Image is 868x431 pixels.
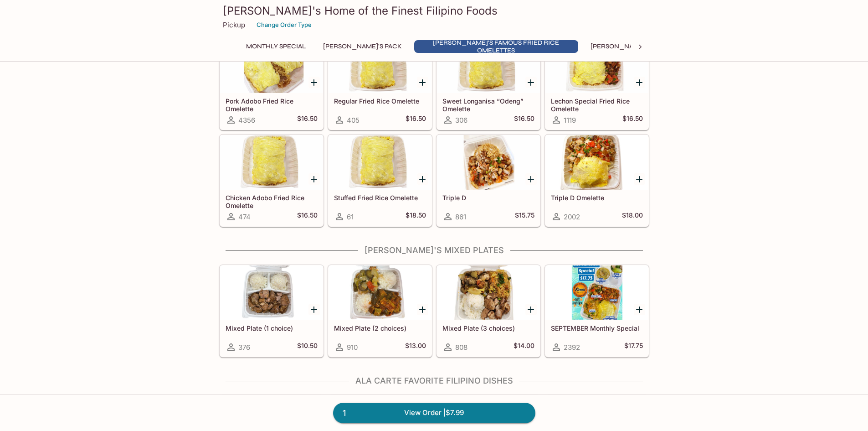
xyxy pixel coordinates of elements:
[297,114,318,125] h5: $16.50
[551,194,643,202] h5: Triple D Omelette
[219,376,649,386] h4: Ala Carte Favorite Filipino Dishes
[624,342,643,353] h5: $17.75
[334,324,426,332] h5: Mixed Plate (2 choices)
[328,135,432,227] a: Stuffed Fried Rice Omelette61$18.50
[622,211,643,222] h5: $18.00
[417,77,428,88] button: Add Regular Fried Rice Omelette
[564,343,580,352] span: 2392
[238,213,251,221] span: 474
[564,213,580,221] span: 2002
[220,265,324,357] a: Mixed Plate (1 choice)376$10.50
[437,135,540,227] a: Triple D861$15.75
[238,116,255,125] span: 4356
[551,324,643,332] h5: SEPTEMBER Monthly Special
[442,324,534,332] h5: Mixed Plate (3 choices)
[334,97,426,105] h5: Regular Fried Rice Omelette
[308,173,320,185] button: Add Chicken Adobo Fried Rice Omelette
[347,343,358,352] span: 910
[405,342,426,353] h5: $13.00
[220,38,323,93] div: Pork Adobo Fried Rice Omelette
[308,77,320,88] button: Add Pork Adobo Fried Rice Omelette
[515,211,534,222] h5: $15.75
[333,403,535,423] a: 1View Order |$7.99
[545,265,649,357] a: SEPTEMBER Monthly Special2392$17.75
[226,97,318,112] h5: Pork Adobo Fried Rice Omelette
[545,38,648,93] div: Lechon Special Fried Rice Omelette
[455,343,467,352] span: 808
[564,116,576,125] span: 1119
[455,213,466,221] span: 861
[634,173,645,185] button: Add Triple D Omelette
[514,342,534,353] h5: $14.00
[514,114,534,125] h5: $16.50
[297,342,318,353] h5: $10.50
[220,135,324,227] a: Chicken Adobo Fried Rice Omelette474$16.50
[334,194,426,202] h5: Stuffed Fried Rice Omelette
[406,114,426,125] h5: $16.50
[220,38,324,130] a: Pork Adobo Fried Rice Omelette4356$16.50
[437,265,540,357] a: Mixed Plate (3 choices)808$14.00
[223,21,245,29] p: Pickup
[545,135,649,227] a: Triple D Omelette2002$18.00
[437,38,540,93] div: Sweet Longanisa “Odeng” Omelette
[442,97,534,112] h5: Sweet Longanisa “Odeng” Omelette
[226,194,318,209] h5: Chicken Adobo Fried Rice Omelette
[586,40,702,53] button: [PERSON_NAME]'s Mixed Plates
[442,194,534,202] h5: Triple D
[347,116,360,125] span: 405
[634,304,645,315] button: Add SEPTEMBER Monthly Special
[551,97,643,112] h5: Lechon Special Fried Rice Omelette
[455,116,467,125] span: 306
[328,38,432,130] a: Regular Fried Rice Omelette405$16.50
[238,343,250,352] span: 376
[634,77,645,88] button: Add Lechon Special Fried Rice Omelette
[252,18,316,32] button: Change Order Type
[525,173,537,185] button: Add Triple D
[220,135,323,190] div: Chicken Adobo Fried Rice Omelette
[525,304,537,315] button: Add Mixed Plate (3 choices)
[241,40,311,53] button: Monthly Special
[622,114,643,125] h5: $16.50
[329,38,431,93] div: Regular Fried Rice Omelette
[328,265,432,357] a: Mixed Plate (2 choices)910$13.00
[337,407,351,420] span: 1
[545,265,648,320] div: SEPTEMBER Monthly Special
[437,265,540,320] div: Mixed Plate (3 choices)
[223,4,646,18] h3: [PERSON_NAME]'s Home of the Finest Filipino Foods
[437,38,540,130] a: Sweet Longanisa “Odeng” Omelette306$16.50
[308,304,320,315] button: Add Mixed Plate (1 choice)
[347,213,354,221] span: 61
[545,38,649,130] a: Lechon Special Fried Rice Omelette1119$16.50
[414,40,578,53] button: [PERSON_NAME]'s Famous Fried Rice Omelettes
[297,211,318,222] h5: $16.50
[417,173,428,185] button: Add Stuffed Fried Rice Omelette
[417,304,428,315] button: Add Mixed Plate (2 choices)
[437,135,540,190] div: Triple D
[525,77,537,88] button: Add Sweet Longanisa “Odeng” Omelette
[545,135,648,190] div: Triple D Omelette
[318,40,407,53] button: [PERSON_NAME]'s Pack
[329,265,431,320] div: Mixed Plate (2 choices)
[226,324,318,332] h5: Mixed Plate (1 choice)
[329,135,431,190] div: Stuffed Fried Rice Omelette
[219,245,649,255] h4: [PERSON_NAME]'s Mixed Plates
[220,265,323,320] div: Mixed Plate (1 choice)
[406,211,426,222] h5: $18.50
